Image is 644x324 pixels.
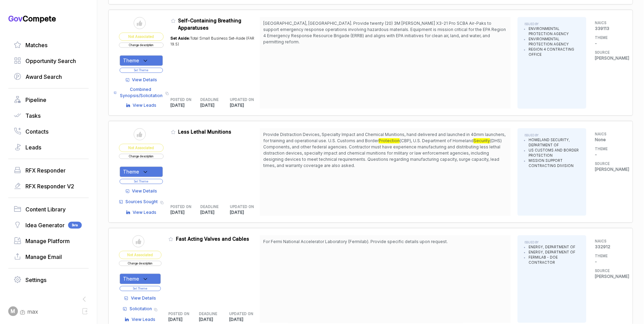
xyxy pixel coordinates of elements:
p: [DATE] [171,209,201,216]
h5: POSTED ON [171,97,190,102]
span: View Leads [133,102,157,108]
p: - [595,259,622,265]
span: View Details [132,188,157,194]
p: [PERSON_NAME] [595,273,622,280]
span: For Fermi National Accelerator Laboratory (Fermilab). Provide specific details upon request. [263,239,448,244]
p: [DATE] [229,316,260,323]
h5: DEADLINE [199,311,219,316]
span: Manage Email [25,253,62,261]
p: [DATE] [168,316,199,323]
span: [GEOGRAPHIC_DATA], [GEOGRAPHIC_DATA]. Provide twenty (20) 3M [PERSON_NAME] X3-21 Pro SCBA Air-Pak... [263,21,506,44]
button: Change description [119,42,164,48]
h5: UPDATED ON [229,311,249,316]
a: Combined Synopsis/Solicitation [114,86,163,99]
span: (DHS) Components, and other federal agencies. Contractor must have experience manufacturing and d... [263,138,502,168]
span: RFX Responder [25,166,66,175]
h1: Compete [8,14,89,23]
span: View Leads [133,209,157,216]
span: Content Library [25,205,66,213]
span: Idea Generator [25,221,65,229]
a: Settings [14,276,83,284]
p: 339113 [595,25,622,32]
p: [DATE] [200,102,230,108]
span: Beta [68,222,82,229]
h5: POSTED ON [168,311,188,316]
a: Pipeline [14,96,83,104]
a: RFX Responder [14,166,83,175]
button: Change description [119,261,162,266]
span: Leads [25,143,41,151]
p: - [595,151,622,158]
a: Opportunity Search [14,57,83,65]
h5: ISSUED BY [524,22,579,26]
h5: DEADLINE [200,97,219,102]
span: Theme [123,275,139,282]
li: MISSION SUPPORT CONTRACTING DIVISION [529,158,579,168]
a: Award Search [14,73,83,81]
span: Combined Synopsis/Solicitation [119,86,163,99]
a: Idea GeneratorBeta [14,221,83,229]
h5: SOURCE [595,268,622,273]
button: Set Theme [120,179,163,184]
a: Sources Sought [119,199,158,205]
a: RFX Responder V2 [14,182,83,190]
button: Set Theme [120,286,161,291]
span: Tasks [25,112,41,120]
span: Theme [123,168,139,175]
a: Solicitation [123,306,152,312]
span: Contacts [25,127,48,136]
span: M [11,308,15,315]
span: Fast Acting Valves and Cables [176,236,249,242]
h5: NAICS [595,239,622,244]
span: Theme [123,57,139,64]
span: View Details [132,77,157,83]
p: [DATE] [200,209,230,216]
h5: THEME [595,35,622,40]
h5: UPDATED ON [230,97,249,102]
p: None [595,137,622,143]
span: Solicitation [130,306,152,312]
h5: THEME [595,253,622,259]
span: Matches [25,41,47,49]
p: [DATE] [199,316,230,323]
a: Tasks [14,112,83,120]
h5: SOURCE [595,50,622,55]
button: Set Theme [120,67,163,73]
li: ENERGY, DEPARTMENT OF [529,250,579,255]
button: Change description [119,154,164,159]
h5: THEME [595,146,622,151]
h5: NAICS [595,20,622,25]
h5: DEADLINE [200,204,219,209]
span: View Details [131,295,156,301]
p: [PERSON_NAME] [595,55,622,61]
a: Manage Platform [14,237,83,245]
li: FERMILAB - DOE CONTRACTOR [529,255,579,265]
li: ENVIRONMENTAL PROTECTION AGENCY [529,26,579,36]
span: (CBP), U.S. Department of Homeland [400,138,474,143]
span: Not Associated [119,144,164,152]
span: Provide Distraction Devices, Specialty Impact and Chemical Munitions, hand delivered and launched... [263,132,506,143]
h5: ISSUED BY [524,240,579,244]
span: Set Aside: [171,36,190,41]
p: [PERSON_NAME] [595,166,622,173]
span: Total Small Business Set-Aside (FAR 19.5) [171,36,255,46]
span: Settings [25,276,46,284]
a: Leads [14,143,83,151]
li: ENERGY, DEPARTMENT OF [529,244,579,250]
span: Not Associated [119,251,162,259]
a: Content Library [14,205,83,213]
li: HOMELAND SECURITY, DEPARTMENT OF [529,137,579,148]
li: REGION 4 CONTRACTING OFFICE [529,47,579,57]
span: max [27,307,38,316]
h5: NAICS [595,132,622,137]
p: [DATE] [171,102,201,108]
p: [DATE] [230,102,260,108]
span: Sources Sought [126,199,158,205]
a: Manage Email [14,253,83,261]
h5: SOURCE [595,161,622,166]
span: RFX Responder V2 [25,182,74,190]
a: Matches [14,41,83,49]
h5: POSTED ON [171,204,190,209]
span: Less Lethal Munitions [178,129,232,135]
span: Gov [8,14,23,23]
